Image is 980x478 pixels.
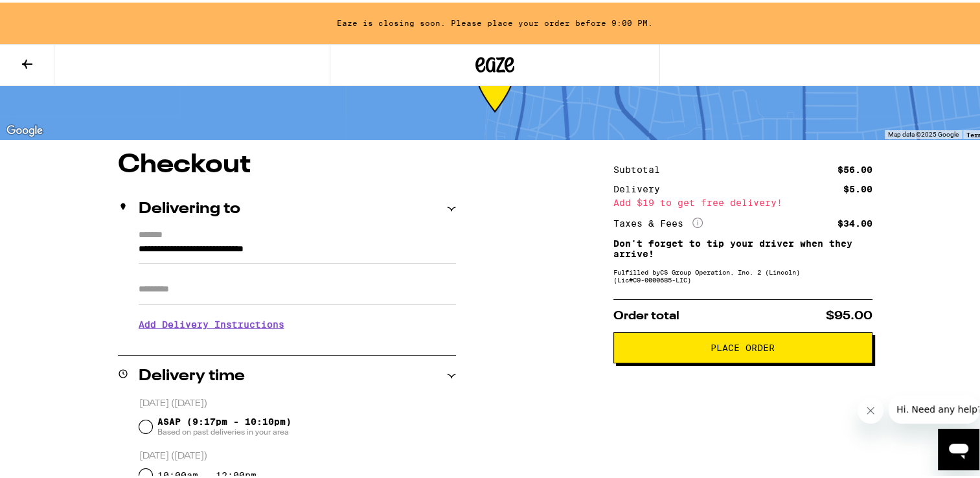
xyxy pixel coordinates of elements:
h2: Delivering to [139,199,240,214]
div: $34.00 [838,216,872,225]
p: [DATE] ([DATE]) [139,395,456,407]
iframe: Message from company [889,393,979,421]
span: Place Order [711,341,775,350]
span: Based on past deliveries in your area [157,424,291,435]
span: ASAP (9:17pm - 10:10pm) [157,414,291,435]
div: Taxes & Fees [613,215,703,227]
div: Fulfilled by CS Group Operation, Inc. 2 (Lincoln) (Lic# C9-0000685-LIC ) [613,266,872,281]
button: Place Order [613,330,872,361]
span: Hi. Need any help? [8,9,93,19]
a: Open this area in Google Maps (opens a new window) [3,120,46,137]
img: Google [3,120,46,137]
iframe: Button to launch messaging window [938,426,979,468]
h1: Checkout [118,150,456,176]
div: Delivery [613,182,669,191]
label: 10:00am - 12:00pm [157,468,256,478]
h3: Add Delivery Instructions [139,307,456,337]
span: $95.00 [826,308,872,319]
span: Order total [613,308,679,319]
div: $56.00 [838,163,872,172]
p: We'll contact you at [PHONE_NUMBER] when we arrive [139,337,456,347]
span: Map data ©2025 Google [888,128,959,135]
div: Add $19 to get free delivery! [613,196,872,205]
iframe: Close message [858,395,883,421]
div: $5.00 [843,182,872,191]
p: Don't forget to tip your driver when they arrive! [613,236,872,256]
p: [DATE] ([DATE]) [139,448,456,460]
div: Subtotal [613,163,669,172]
h2: Delivery time [139,366,245,381]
